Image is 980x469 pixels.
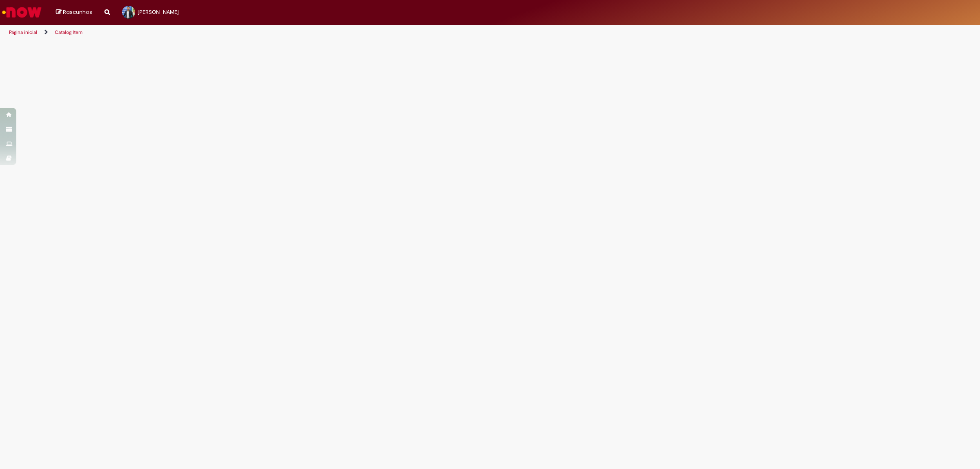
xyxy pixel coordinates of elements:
[63,8,92,16] span: Rascunhos
[138,9,179,16] span: [PERSON_NAME]
[56,9,92,16] a: Rascunhos
[6,25,647,40] ul: Trilhas de página
[9,29,37,36] a: Página inicial
[1,4,43,20] img: ServiceNow
[55,29,82,36] a: Catalog Item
